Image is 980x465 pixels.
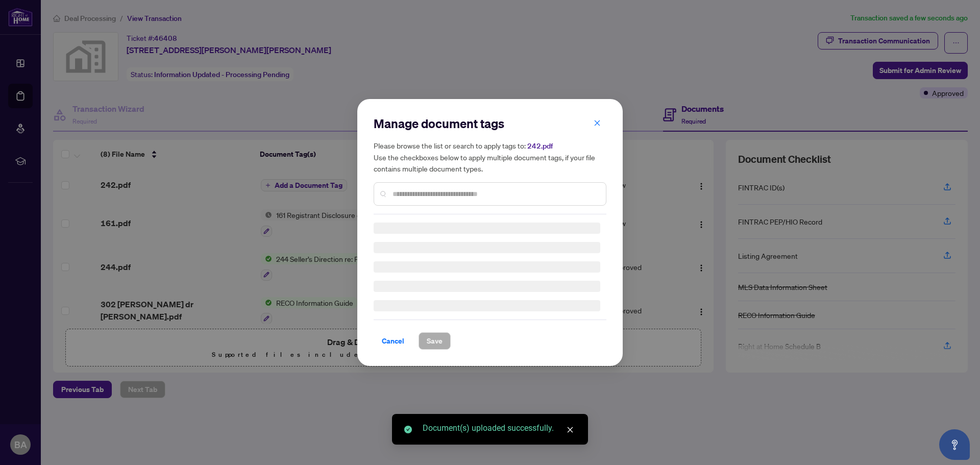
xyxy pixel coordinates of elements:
span: close [567,426,574,433]
button: Cancel [374,332,412,350]
span: check-circle [404,426,412,433]
button: Save [419,332,451,350]
h5: Please browse the list or search to apply tags to: Use the checkboxes below to apply multiple doc... [374,140,606,174]
button: Open asap [939,429,970,460]
span: Cancel [382,333,404,349]
div: Document(s) uploaded successfully. [423,422,576,434]
span: close [594,119,601,127]
span: 242.pdf [527,141,553,151]
h2: Manage document tags [374,115,606,132]
a: Close [565,424,576,435]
